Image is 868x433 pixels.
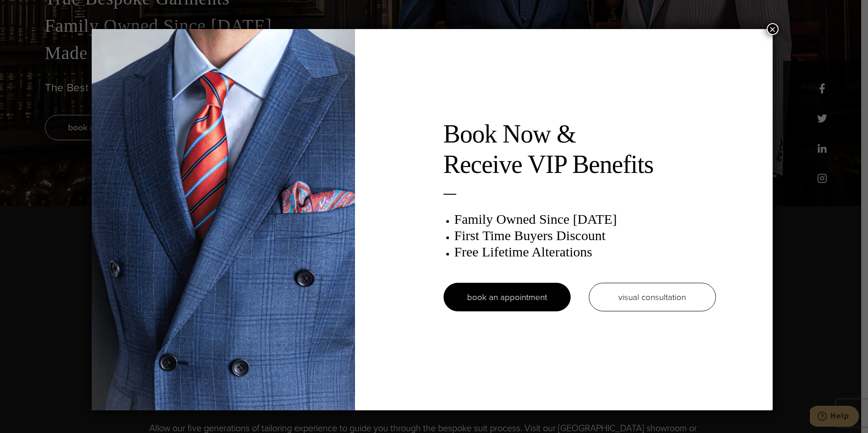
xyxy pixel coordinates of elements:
[20,6,39,15] span: Help
[454,227,716,244] h3: First Time Buyers Discount
[767,23,779,35] button: Close
[454,211,716,227] h3: Family Owned Since [DATE]
[589,283,716,311] a: visual consultation
[444,283,571,311] a: book an appointment
[454,244,716,260] h3: Free Lifetime Alterations
[444,119,716,180] h2: Book Now & Receive VIP Benefits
